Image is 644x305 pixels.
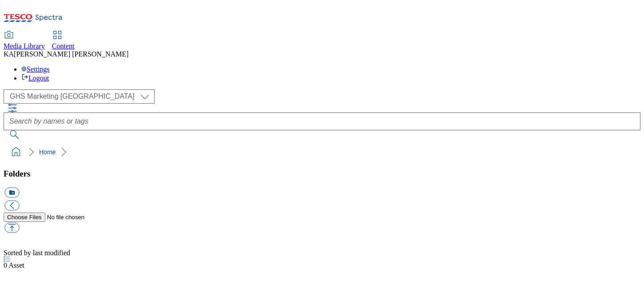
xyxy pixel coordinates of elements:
[4,50,14,58] span: KA
[39,148,56,156] a: Home
[21,74,49,82] a: Logout
[52,42,75,50] span: Content
[4,261,8,269] span: 0
[4,249,70,257] span: Sorted by last modified
[21,65,50,73] a: Settings
[9,145,23,159] a: home
[4,261,24,269] span: Asset
[14,50,128,58] span: [PERSON_NAME] [PERSON_NAME]
[4,42,45,50] span: Media Library
[52,32,75,50] a: Content
[4,112,640,130] input: Search by names or tags
[4,169,640,179] h3: Folders
[4,32,45,50] a: Media Library
[4,144,640,161] nav: breadcrumb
